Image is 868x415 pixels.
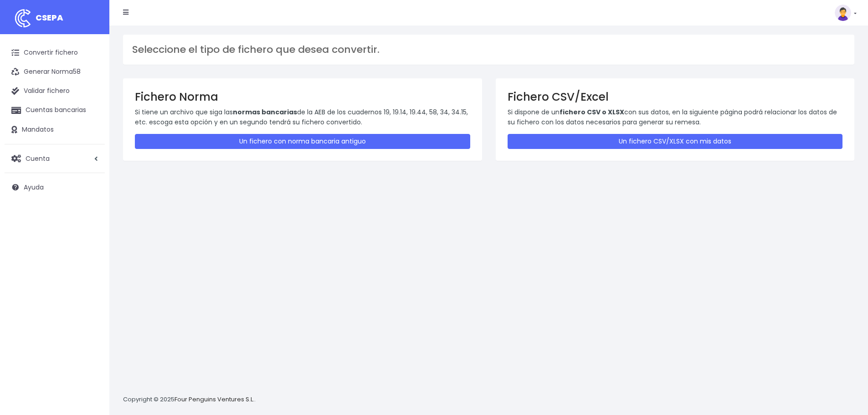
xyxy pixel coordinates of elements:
[5,120,105,139] a: Mandatos
[5,149,105,168] a: Cuenta
[508,134,843,149] a: Un fichero CSV/XLSX con mis datos
[36,12,63,23] span: CSEPA
[5,82,105,101] a: Validar fichero
[233,108,297,117] strong: normas bancarias
[26,154,50,163] span: Cuenta
[132,44,845,56] h3: Seleccione el tipo de fichero que desea convertir.
[135,107,470,128] p: Si tiene un archivo que siga las de la AEB de los cuadernos 19, 19.14, 19.44, 58, 34, 34.15, etc....
[508,90,843,103] h3: Fichero CSV/Excel
[24,183,44,192] span: Ayuda
[5,178,105,197] a: Ayuda
[123,395,256,405] p: Copyright © 2025 .
[11,7,34,30] img: logo
[5,101,105,120] a: Cuentas bancarias
[135,134,470,149] a: Un fichero con norma bancaria antiguo
[175,395,254,404] a: Four Penguins Ventures S.L.
[5,43,105,62] a: Convertir fichero
[835,5,851,21] img: profile
[135,90,470,103] h3: Fichero Norma
[560,108,624,117] strong: fichero CSV o XLSX
[5,62,105,82] a: Generar Norma58
[508,107,843,128] p: Si dispone de un con sus datos, en la siguiente página podrá relacionar los datos de su fichero c...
